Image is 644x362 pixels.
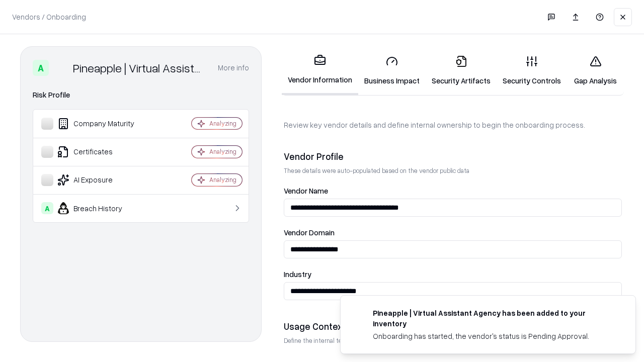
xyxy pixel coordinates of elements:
div: Certificates [41,146,162,158]
div: Company Maturity [41,118,162,130]
div: Vendor Profile [284,150,622,162]
div: Analyzing [209,175,236,184]
a: Security Controls [497,47,567,94]
div: A [33,60,49,76]
a: Business Impact [358,47,426,94]
img: Pineapple | Virtual Assistant Agency [53,60,69,76]
a: Security Artifacts [426,47,497,94]
div: Pineapple | Virtual Assistant Agency [73,60,206,76]
div: Usage Context [284,320,622,332]
p: Vendors / Onboarding [12,12,86,22]
div: Pineapple | Virtual Assistant Agency has been added to your inventory [373,308,611,329]
div: Risk Profile [33,89,249,101]
div: Analyzing [209,147,236,156]
label: Vendor Name [284,187,622,195]
img: trypineapple.com [353,308,365,320]
button: More info [218,59,249,77]
div: Analyzing [209,119,236,128]
label: Industry [284,270,622,278]
p: These details were auto-populated based on the vendor public data [284,166,622,175]
a: Gap Analysis [567,47,624,94]
div: Breach History [41,202,162,214]
div: Onboarding has started, the vendor's status is Pending Approval. [373,331,611,341]
div: A [41,202,53,214]
a: Vendor Information [282,46,358,95]
label: Vendor Domain [284,229,622,236]
p: Review key vendor details and define internal ownership to begin the onboarding process. [284,120,622,130]
p: Define the internal team and reason for using this vendor. This helps assess business relevance a... [284,336,622,345]
div: AI Exposure [41,174,162,186]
